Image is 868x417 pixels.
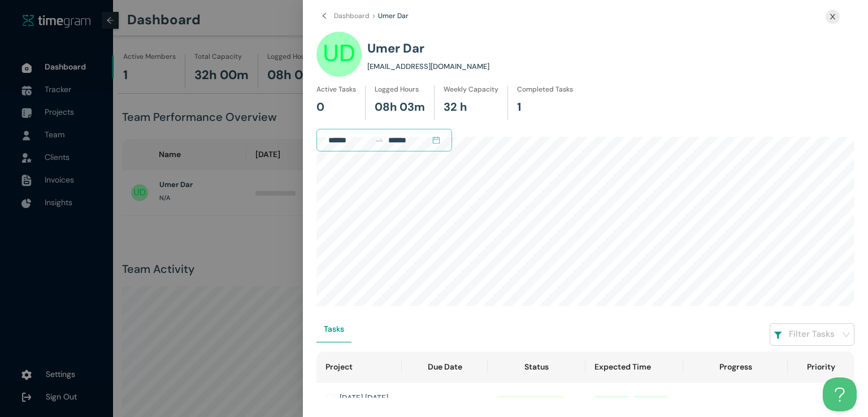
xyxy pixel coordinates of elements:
[585,351,684,383] th: Expected Time
[497,396,565,412] span: completed
[316,98,324,116] h1: 0
[321,12,334,21] span: left
[375,136,384,145] span: to
[789,328,835,341] h1: Filter Tasks
[829,13,836,20] span: close
[444,98,467,116] h1: 32 h
[316,351,402,383] th: Project
[774,332,782,340] img: filterIcon
[324,323,344,335] div: Tasks
[378,11,409,20] span: Umer Dar
[823,377,857,411] iframe: Toggle Customer Support
[372,11,376,20] span: >
[367,61,489,72] h1: [EMAIL_ADDRESS][DOMAIN_NAME]
[402,351,488,383] th: Due Date
[326,393,335,402] button: Collapse row
[683,351,788,383] th: Progress
[375,84,419,95] h1: Logged Hours
[444,84,498,95] h1: Weekly Capacity
[788,351,854,383] th: Priority
[375,136,384,145] span: swap-right
[367,36,424,61] h1: Umer Dar
[340,392,393,416] div: [DATE] [DATE] Tasks
[334,11,370,20] span: Dashboard
[488,351,585,383] th: Status
[842,331,850,339] span: down
[316,84,356,95] h1: Active Tasks
[316,32,362,77] img: UserIcon
[517,98,521,116] h1: 1
[517,84,573,95] h1: Completed Tasks
[822,9,843,24] button: Close
[375,98,425,116] h1: 08h 03m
